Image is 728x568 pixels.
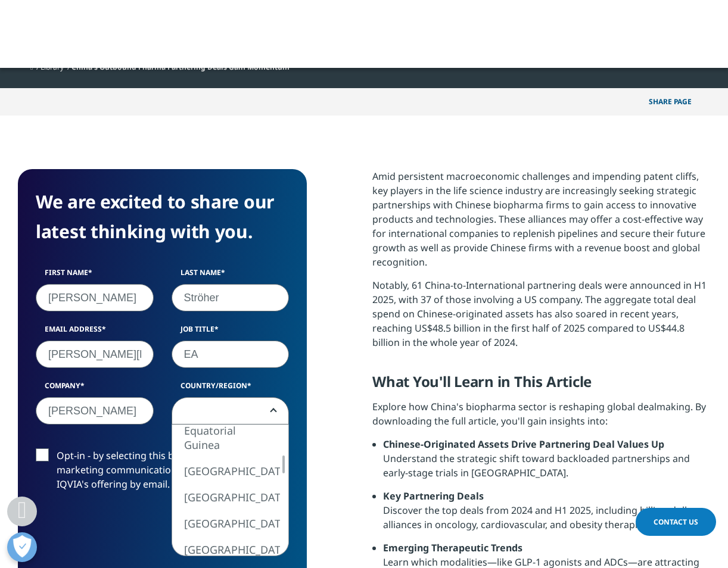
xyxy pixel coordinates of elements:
li: [GEOGRAPHIC_DATA] [172,458,281,484]
iframe: reCAPTCHA [36,510,217,557]
p: Explore how China's biopharma sector is reshaping global dealmaking. By downloading the full arti... [372,400,710,437]
li: Understand the strategic shift toward backloaded partnerships and early-stage trials in [GEOGRAPH... [383,437,710,489]
li: [GEOGRAPHIC_DATA] [172,484,281,510]
li: Equatorial Guinea [172,417,281,458]
li: [GEOGRAPHIC_DATA] [172,510,281,536]
label: Opt-in - by selecting this box, I consent to receiving marketing communications and information a... [36,448,289,498]
p: Notably, 61 China-to-International partnering deals were announced in H1 2025, with 37 of those i... [372,278,710,358]
label: Last Name [172,267,290,284]
li: Discover the top deals from 2024 and H1 2025, including billion-dollar alliances in oncology, car... [383,489,710,541]
span: Contact Us [654,517,698,527]
label: Company [36,380,154,397]
p: Amid persistent macroeconomic challenges and impending patent cliffs, key players in the life sci... [372,169,710,278]
strong: Key Partnering Deals [383,489,484,503]
li: [GEOGRAPHIC_DATA] [172,536,281,563]
h4: We are excited to share our latest thinking with you. [36,187,289,246]
a: Contact Us [636,508,716,536]
p: Share PAGE [640,88,715,116]
strong: Chinese-Originated Assets Drive Partnering Deal Values Up [383,438,664,451]
button: Share PAGEShare PAGE [640,88,715,116]
label: Email Address [36,324,154,341]
button: Präferenzen öffnen [7,532,37,562]
strong: Emerging Therapeutic Trends [383,541,522,554]
h5: What You'll Learn in This Article [372,373,710,400]
label: First Name [36,267,154,284]
label: Country/Region [172,380,290,397]
label: Job Title [172,324,290,341]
